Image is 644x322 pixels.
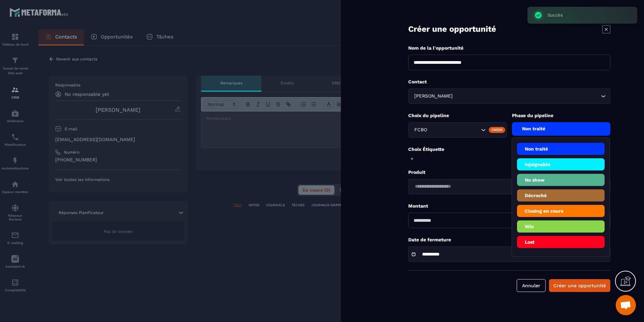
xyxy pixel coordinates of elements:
button: Créer une opportunité [549,279,610,292]
p: Produit [408,169,610,176]
div: Ouvrir le chat [616,295,636,315]
input: Search for option [413,183,599,190]
span: [PERSON_NAME] [413,92,454,100]
p: Contact [408,79,610,85]
p: Nom de la l'opportunité [408,45,610,51]
p: Choix Étiquette [408,146,610,153]
p: Créer une opportunité [408,24,496,35]
span: FCBO [413,126,436,134]
div: Search for option [408,122,507,138]
input: Search for option [436,126,479,134]
button: Annuler [517,279,546,292]
p: Choix du pipeline [408,112,507,119]
div: Search for option [408,88,610,104]
p: Phase du pipeline [512,112,611,119]
div: Search for option [408,179,610,194]
p: Montant [408,203,610,209]
input: Search for option [454,92,599,100]
div: Créer [489,127,505,133]
p: Date de fermeture [408,237,610,243]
